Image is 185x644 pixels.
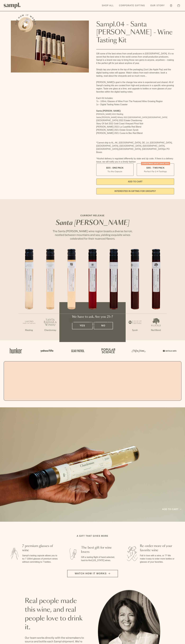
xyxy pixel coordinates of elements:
a: interested in gifting for groups? [96,188,174,194]
li: 1 / 7 [19,249,40,340]
img: Sampl.04 - Santa Barbara - Wine Tasting Kit [11,21,89,72]
a: Our Story [149,3,166,8]
p: Red Blend [145,329,167,332]
li: 7 / 7 [145,249,167,340]
li: 3 / 7 [61,249,82,340]
li: 2 / 7 [40,249,61,340]
p: Chardonnay [40,329,61,332]
img: Sampl logo [4,3,21,8]
span: $55 - One Pack [106,166,124,169]
small: Perfect For 2-4 Tastings [144,170,167,173]
li: 4 / 7 [82,249,103,340]
p: Syrah [124,329,145,332]
p: Pinot Noir [82,329,103,332]
small: Try the Capsule [108,170,122,173]
li: 6 / 7 [124,249,145,340]
a: Add to cart [162,508,181,511]
span: $95 - Two Pack [146,166,165,169]
p: Chardonnay [61,329,82,332]
button: Add to Cart [96,178,174,185]
div: Christmas SALE! Save 20% [141,162,170,165]
li: 5 / 7 [103,249,124,340]
p: Riesling [19,329,40,332]
button: See how it works [18,17,33,32]
a: Shop All [101,3,115,8]
a: Corporate Gifting [118,3,146,8]
p: Red Blend [103,329,124,332]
